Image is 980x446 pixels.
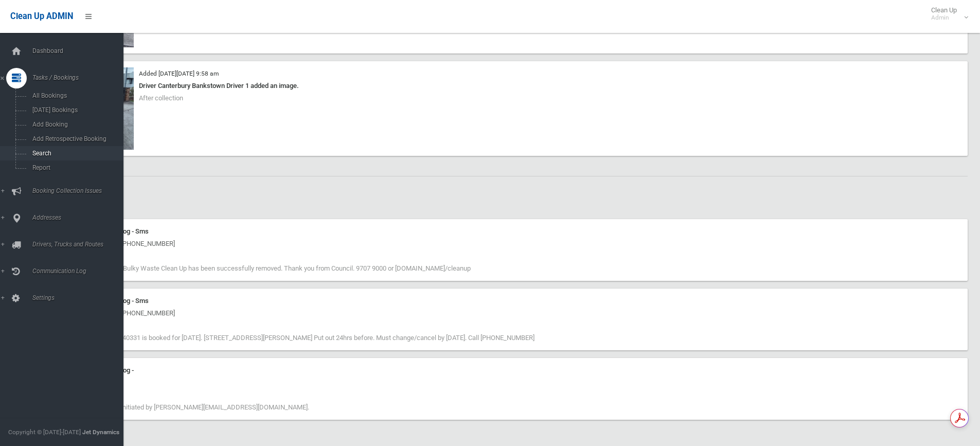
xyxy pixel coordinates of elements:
[29,135,122,142] span: Add Retrospective Booking
[139,70,219,77] small: Added [DATE][DATE] 9:58 am
[29,187,131,194] span: Booking Collection Issues
[72,334,534,342] span: Your Clean-Up #440331 is booked for [DATE]. [STREET_ADDRESS][PERSON_NAME] Put out 24hrs before. M...
[10,11,73,21] span: Clean Up ADMIN
[29,150,122,157] span: Search
[72,377,961,389] div: [DATE] 10:38 am
[29,294,131,301] span: Settings
[931,14,957,22] small: Admin
[29,121,122,128] span: Add Booking
[45,189,968,202] h2: History
[29,47,131,55] span: Dashboard
[29,267,131,275] span: Communication Log
[72,364,961,377] div: Communication Log -
[29,106,122,114] span: [DATE] Bookings
[139,94,183,102] span: After collection
[29,164,122,171] span: Report
[926,6,967,22] span: Clean Up
[29,241,131,248] span: Drivers, Trucks and Routes
[72,403,309,411] span: Booking created initiated by [PERSON_NAME][EMAIL_ADDRESS][DOMAIN_NAME].
[72,295,961,307] div: Communication Log - Sms
[72,238,961,250] div: [DATE] 9:59 am - [PHONE_NUMBER]
[82,429,119,436] strong: Jet Dynamics
[72,264,471,272] span: Good news! Your Bulky Waste Clean Up has been successfully removed. Thank you from Council. 9707 ...
[72,80,961,92] div: Driver Canterbury Bankstown Driver 1 added an image.
[72,307,961,319] div: [DATE] 9:02 am - [PHONE_NUMBER]
[29,214,131,221] span: Addresses
[29,92,122,99] span: All Bookings
[72,225,961,238] div: Communication Log - Sms
[29,74,131,81] span: Tasks / Bookings
[8,429,81,436] span: Copyright © [DATE]-[DATE]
